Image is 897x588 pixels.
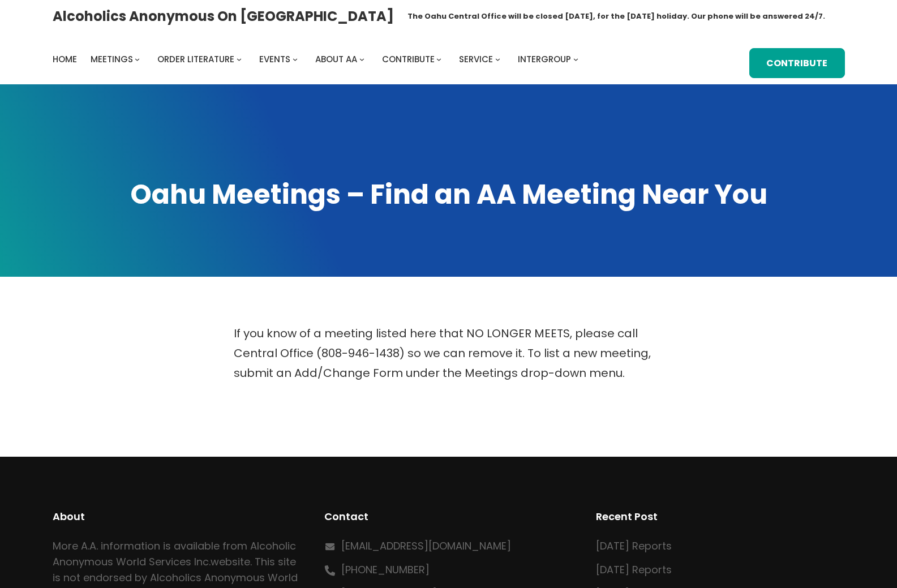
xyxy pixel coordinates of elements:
a: Service [459,51,493,67]
a: [EMAIL_ADDRESS][DOMAIN_NAME] [341,539,511,553]
button: Contribute submenu [436,57,441,62]
h1: Oahu Meetings – Find an AA Meeting Near You [53,177,845,213]
button: Intergroup submenu [573,57,578,62]
button: Events submenu [293,57,298,62]
a: About AA [315,51,357,67]
span: Home [53,53,77,65]
span: Order Literature [157,53,234,65]
button: Order Literature submenu [237,57,242,62]
h1: The Oahu Central Office will be closed [DATE], for the [DATE] holiday. Our phone will be answered... [407,11,825,22]
span: Meetings [91,53,133,65]
a: Events [259,51,290,67]
a: Contribute [382,51,435,67]
span: Intergroup [518,53,571,65]
nav: Intergroup [53,51,582,67]
a: Contribute [749,48,845,79]
a: Intergroup [518,51,571,67]
a: Meetings [91,51,133,67]
h2: Contact [324,509,573,525]
span: Contribute [382,53,435,65]
span: Events [259,53,290,65]
a: Home [53,51,77,67]
h2: Recent Post [596,509,845,525]
button: Meetings submenu [135,57,140,62]
a: website [211,555,250,569]
p: If you know of a meeting listed here that NO LONGER MEETS, please call Central Office (808-946-14... [234,324,664,383]
a: [PHONE_NUMBER] [341,563,430,577]
span: About AA [315,53,357,65]
span: Service [459,53,493,65]
button: Service submenu [495,57,500,62]
a: Alcoholics Anonymous on [GEOGRAPHIC_DATA] [53,4,394,28]
a: [DATE] Reports [596,563,672,577]
a: [DATE] Reports [596,539,672,553]
h2: About [53,509,302,525]
button: About AA submenu [359,57,364,62]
